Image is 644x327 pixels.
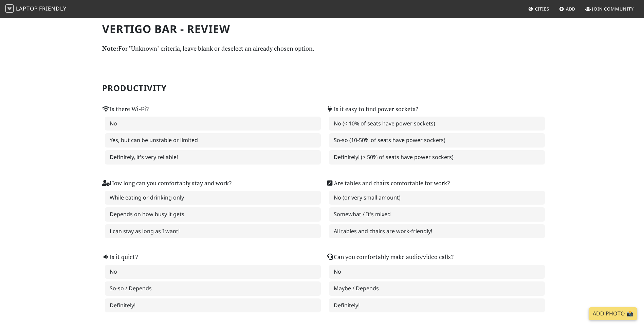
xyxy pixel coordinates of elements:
label: So-so / Depends [105,281,321,296]
label: Can you comfortably make audio/video calls? [326,252,454,262]
a: Add Photo 📸 [589,307,637,320]
a: Join Community [583,3,637,15]
label: No (or very small amount) [329,191,545,205]
img: LaptopFriendly [5,4,14,13]
label: No [105,265,321,279]
label: All tables and chairs are work-friendly! [329,224,545,239]
h2: Productivity [102,83,542,93]
label: No (< 10% of seats have power sockets) [329,117,545,131]
a: LaptopFriendly LaptopFriendly [5,3,67,15]
span: Cities [535,6,549,12]
label: Definitely, it's very reliable! [105,150,321,165]
label: No [105,117,321,131]
span: Join Community [592,6,634,12]
label: Are tables and chairs comfortable for work? [326,178,450,188]
label: While eating or drinking only [105,191,321,205]
h1: Vertigo Bar - Review [102,22,542,35]
a: Add [556,3,578,15]
label: I can stay as long as I want! [105,224,321,239]
span: Laptop [16,5,38,12]
label: Somewhat / It's mixed [329,207,545,222]
label: Depends on how busy it gets [105,207,321,222]
label: Is it easy to find power sockets? [326,104,418,114]
label: Maybe / Depends [329,281,545,296]
label: So-so (10-50% of seats have power sockets) [329,133,545,148]
label: Definitely! [105,298,321,313]
label: No [329,265,545,279]
label: Is there Wi-Fi? [102,104,149,114]
p: For "Unknown" criteria, leave blank or deselect an already chosen option. [102,44,542,53]
label: Definitely! [329,298,545,313]
span: Add [566,6,576,12]
label: How long can you comfortably stay and work? [102,178,232,188]
label: Is it quiet? [102,252,138,262]
span: Friendly [39,5,66,12]
a: Cities [526,3,552,15]
label: Yes, but can be unstable or limited [105,133,321,148]
label: Definitely! (> 50% of seats have power sockets) [329,150,545,165]
strong: Note: [102,44,118,52]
